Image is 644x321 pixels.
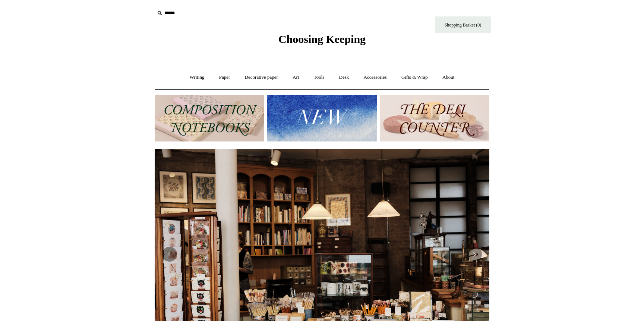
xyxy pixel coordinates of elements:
[238,68,285,87] a: Decorative paper
[286,68,306,87] a: Art
[332,68,356,87] a: Desk
[357,68,394,87] a: Accessories
[278,39,366,44] a: Choosing Keeping
[436,68,461,87] a: About
[380,95,489,141] img: The Deli Counter
[267,95,376,141] img: New.jpg__PID:f73bdf93-380a-4a35-bcfe-7823039498e1
[212,68,237,87] a: Paper
[435,16,491,33] a: Shopping Basket (0)
[183,68,211,87] a: Writing
[467,247,482,262] button: Next
[155,95,264,141] img: 202302 Composition ledgers.jpg__PID:69722ee6-fa44-49dd-a067-31375e5d54ec
[162,247,177,262] button: Previous
[307,68,331,87] a: Tools
[395,68,435,87] a: Gifts & Wrap
[278,33,366,45] span: Choosing Keeping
